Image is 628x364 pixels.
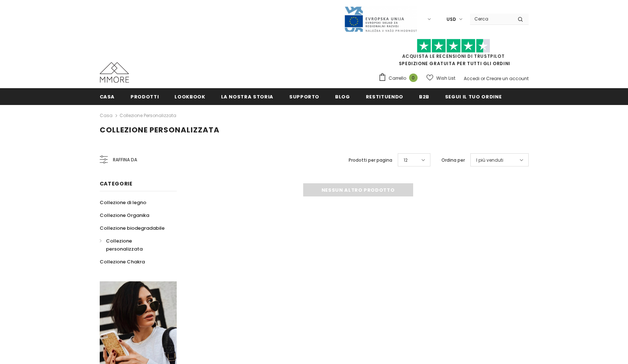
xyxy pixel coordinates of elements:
[445,88,502,105] a: Segui il tuo ordine
[100,199,146,206] span: Collezione di legno
[426,72,455,85] a: Wish List
[100,212,149,219] span: Collezione Organika
[486,75,529,82] a: Creare un account
[419,93,429,100] span: B2B
[100,111,113,120] a: Casa
[131,88,159,105] a: Prodotti
[113,156,137,164] span: Raffina da
[481,75,485,82] span: or
[221,88,273,105] a: La nostra storia
[349,157,392,164] label: Prodotti per pagina
[100,125,220,135] span: Collezione personalizzata
[175,88,205,105] a: Lookbook
[175,93,205,100] span: Lookbook
[344,16,417,22] a: Javni Razpis
[335,93,350,100] span: Blog
[100,209,149,222] a: Collezione Organika
[441,157,465,164] label: Ordina per
[409,74,418,82] span: 0
[436,75,455,82] span: Wish List
[100,196,146,209] a: Collezione di legno
[366,93,403,100] span: Restituendo
[404,157,408,164] span: 12
[470,14,512,24] input: Search Site
[366,88,403,105] a: Restituendo
[344,6,417,33] img: Javni Razpis
[100,222,165,234] a: Collezione biodegradabile
[100,62,129,83] img: Casi MMORE
[476,157,503,164] span: I più venduti
[378,73,421,84] a: Carrello 0
[389,75,406,82] span: Carrello
[335,88,350,105] a: Blog
[131,93,159,100] span: Prodotti
[445,93,502,100] span: Segui il tuo ordine
[100,255,145,268] a: Collezione Chakra
[106,237,143,252] span: Collezione personalizzata
[100,88,115,105] a: Casa
[100,234,169,255] a: Collezione personalizzata
[221,93,273,100] span: La nostra storia
[447,16,456,23] span: USD
[402,53,505,59] a: Acquista le recensioni di TrustPilot
[419,88,429,105] a: B2B
[289,93,319,100] span: supporto
[417,39,490,53] img: Fidati di Pilot Stars
[378,42,529,67] span: SPEDIZIONE GRATUITA PER TUTTI GLI ORDINI
[464,75,480,82] a: Accedi
[100,258,145,265] span: Collezione Chakra
[289,88,319,105] a: supporto
[100,180,133,187] span: Categorie
[100,93,115,100] span: Casa
[120,112,176,119] a: Collezione personalizzata
[100,225,165,232] span: Collezione biodegradabile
